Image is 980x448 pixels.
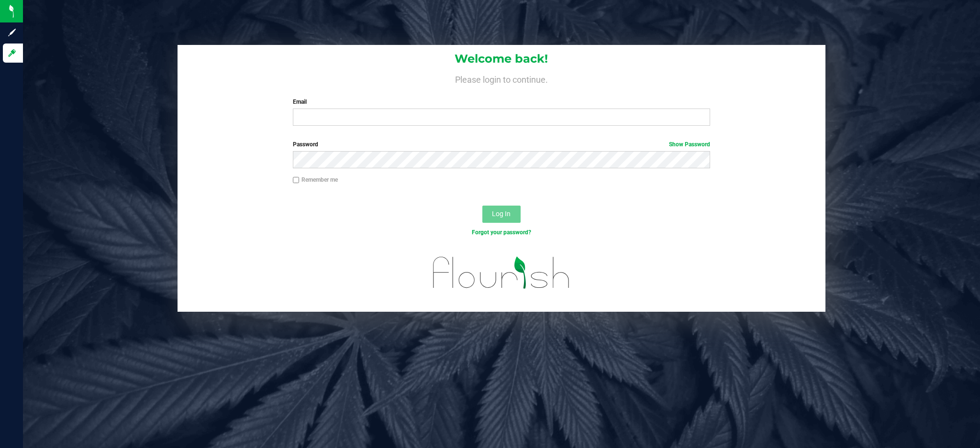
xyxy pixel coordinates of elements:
[7,48,17,58] inline-svg: Log in
[178,73,825,84] h4: Please login to continue.
[669,141,710,148] a: Show Password
[293,175,338,184] label: Remember me
[7,28,17,37] inline-svg: Sign up
[293,177,300,184] input: Remember me
[178,53,825,65] h1: Welcome back!
[472,229,531,236] a: Forgot your password?
[421,247,582,299] img: flourish_logo.svg
[293,141,318,148] span: Password
[482,206,521,223] button: Log In
[293,98,710,106] label: Email
[492,210,511,218] span: Log In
